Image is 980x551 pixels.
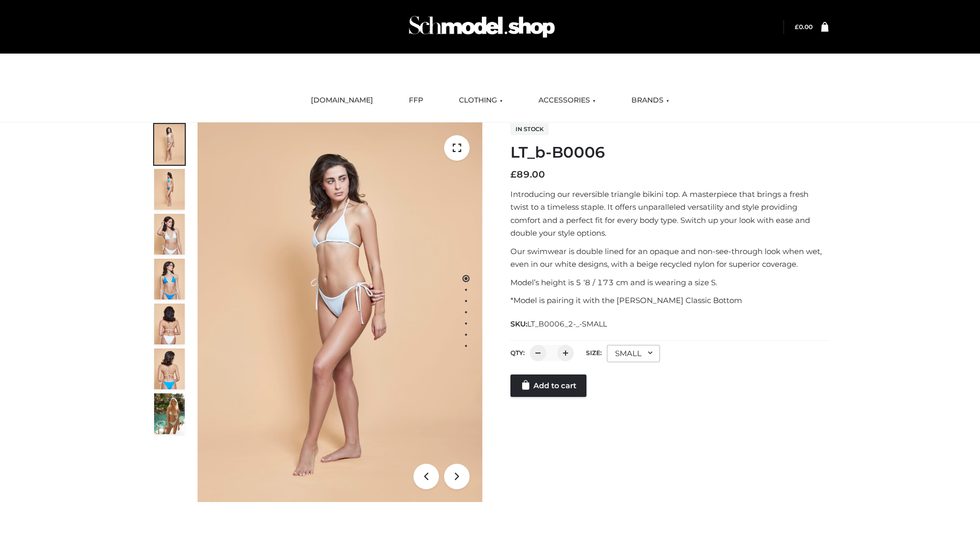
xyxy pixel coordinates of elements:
img: ArielClassicBikiniTop_CloudNine_AzureSky_OW114ECO_1-scaled.jpg [154,124,185,165]
span: LT_B0006_2-_-SMALL [527,319,607,329]
span: £ [795,23,799,31]
bdi: 89.00 [510,169,545,180]
img: ArielClassicBikiniTop_CloudNine_AzureSky_OW114ECO_4-scaled.jpg [154,259,185,299]
a: ACCESSORIES [531,89,603,112]
p: *Model is pairing it with the [PERSON_NAME] Classic Bottom [510,294,828,307]
p: Introducing our reversible triangle bikini top. A masterpiece that brings a fresh twist to a time... [510,188,828,240]
h1: LT_b-B0006 [510,143,828,162]
a: [DOMAIN_NAME] [303,89,381,112]
a: £0.00 [795,23,813,31]
p: Model’s height is 5 ‘8 / 173 cm and is wearing a size S. [510,276,828,289]
div: SMALL [607,345,660,362]
label: Size: [586,349,602,357]
span: £ [510,169,517,180]
img: ArielClassicBikiniTop_CloudNine_AzureSky_OW114ECO_7-scaled.jpg [154,304,185,344]
a: FFP [401,89,431,112]
img: ArielClassicBikiniTop_CloudNine_AzureSky_OW114ECO_1 [198,122,482,502]
img: ArielClassicBikiniTop_CloudNine_AzureSky_OW114ECO_8-scaled.jpg [154,348,185,389]
a: BRANDS [624,89,677,112]
p: Our swimwear is double lined for an opaque and non-see-through look when wet, even in our white d... [510,245,828,271]
bdi: 0.00 [795,23,813,31]
a: Add to cart [510,374,586,397]
span: In stock [510,123,549,135]
span: SKU: [510,318,608,330]
img: ArielClassicBikiniTop_CloudNine_AzureSky_OW114ECO_2-scaled.jpg [154,169,185,210]
a: CLOTHING [451,89,510,112]
img: Schmodel Admin 964 [405,7,558,47]
img: Arieltop_CloudNine_AzureSky2.jpg [154,393,185,434]
label: QTY: [510,349,525,357]
img: ArielClassicBikiniTop_CloudNine_AzureSky_OW114ECO_3-scaled.jpg [154,214,185,255]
